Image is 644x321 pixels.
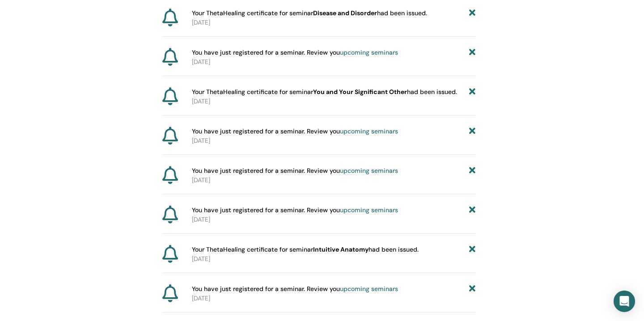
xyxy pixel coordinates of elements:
[192,294,475,303] p: [DATE]
[340,127,398,135] a: upcoming seminars
[192,136,475,146] p: [DATE]
[192,175,475,185] p: [DATE]
[313,88,407,96] b: You and Your Significant Other
[340,48,398,56] a: upcoming seminars
[192,48,398,57] span: You have just registered for a seminar. Review you
[340,167,398,175] a: upcoming seminars
[192,254,475,264] p: [DATE]
[192,284,398,294] span: You have just registered for a seminar. Review you
[192,18,475,27] p: [DATE]
[192,166,398,175] span: You have just registered for a seminar. Review you
[192,97,475,106] p: [DATE]
[192,215,475,224] p: [DATE]
[192,127,398,136] span: You have just registered for a seminar. Review you
[192,87,457,97] span: Your ThetaHealing certificate for seminar had been issued.
[192,57,475,67] p: [DATE]
[340,285,398,293] a: upcoming seminars
[614,291,635,312] div: Open Intercom Messenger
[313,245,369,253] b: Intuitive Anatomy
[340,206,398,214] a: upcoming seminars
[192,245,419,254] span: Your ThetaHealing certificate for seminar had been issued.
[192,9,427,18] span: Your ThetaHealing certificate for seminar had been issued.
[313,9,377,17] b: Disease and Disorder
[192,205,398,215] span: You have just registered for a seminar. Review you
